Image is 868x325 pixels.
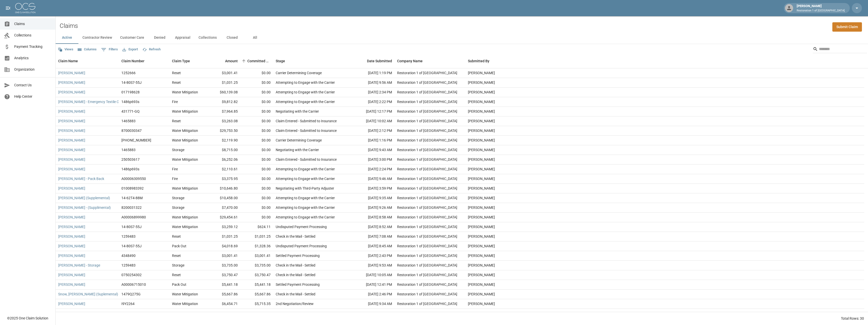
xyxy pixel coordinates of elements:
[468,138,495,143] div: Amanda Murry
[172,215,198,220] div: Water Mitigation
[172,118,181,124] div: Reset
[172,167,178,172] div: Fire
[240,88,273,97] div: $0.00
[349,107,395,116] div: [DATE] 12:17 PM
[349,54,395,68] div: Date Submitted
[121,263,136,268] div: 1259483
[468,147,495,152] div: Amanda Murry
[172,311,184,316] div: Storage
[832,22,862,32] a: Submit Claim
[349,136,395,145] div: [DATE] 1:16 PM
[58,301,85,306] a: [PERSON_NAME]
[14,94,51,99] span: Help Center
[56,54,119,68] div: Claim Name
[349,126,395,136] div: [DATE] 2:12 PM
[121,109,140,114] div: 431771-GQ
[240,309,273,318] div: $5,976.00
[207,251,240,261] div: $3,001.41
[58,234,85,239] a: [PERSON_NAME]
[207,174,240,184] div: $3,375.95
[397,301,457,306] div: Restoration 1 of Evansville
[468,90,495,95] div: Amanda Murry
[240,251,273,261] div: $3,001.41
[397,282,457,287] div: Restoration 1 of Evansville
[121,253,136,258] div: 4348490
[15,3,35,13] img: ocs-logo-white-transparent.png
[349,78,395,88] div: [DATE] 9:56 AM
[468,263,495,268] div: Amanda Murry
[247,54,271,68] div: Committed Amount
[14,44,51,49] span: Payment Tracking
[240,78,273,88] div: $0.00
[172,234,181,239] div: Reset
[58,311,85,316] a: [PERSON_NAME]
[172,263,184,268] div: Storage
[58,138,85,143] a: [PERSON_NAME]
[240,193,273,203] div: $0.00
[207,309,240,318] div: $5,976.00
[225,54,238,68] div: Amount
[207,280,240,290] div: $5,441.18
[240,126,273,136] div: $0.00
[468,109,495,114] div: Amanda Murry
[465,54,529,68] div: Submitted By
[349,280,395,290] div: [DATE] 12:41 PM
[172,176,178,181] div: Fire
[276,157,337,162] div: Claim Entered - Submitted to Insurance
[276,205,335,210] div: Attempting to Engage with the Carrier
[207,203,240,213] div: $7,470.00
[468,195,495,200] div: Amanda Murry
[276,272,315,277] div: Check in the Mail - Settled
[349,213,395,222] div: [DATE] 8:58 AM
[58,282,85,287] a: [PERSON_NAME]
[349,270,395,280] div: [DATE] 10:05 AM
[349,68,395,78] div: [DATE] 1:19 PM
[468,311,495,316] div: Amanda Murry
[240,290,273,299] div: $5,667.86
[276,311,320,316] div: Settled Payment Processing
[397,195,457,200] div: Restoration 1 of Evansville
[349,184,395,193] div: [DATE] 3:59 PM
[240,270,273,280] div: $3,750.47
[276,99,335,104] div: Attempting to Engage with the Carrier
[349,145,395,155] div: [DATE] 9:43 AM
[276,224,327,229] div: Undisputed Payment Processing
[349,299,395,309] div: [DATE] 9:34 AM
[172,195,184,200] div: Storage
[121,205,142,210] div: 8200031322
[172,147,184,152] div: Storage
[207,136,240,145] div: $2,119.90
[172,253,181,258] div: Reset
[58,167,85,172] a: [PERSON_NAME]
[121,224,142,229] div: 14-80S7-55J
[172,70,181,75] div: Reset
[58,205,111,210] a: [PERSON_NAME] - (Supplimental)
[207,213,240,222] div: $29,454.61
[58,195,110,200] a: [PERSON_NAME] (Supplemental)
[240,107,273,116] div: $0.00
[58,80,85,85] a: [PERSON_NAME]
[172,301,198,306] div: Water Mitigation
[349,232,395,241] div: [DATE] 7:08 AM
[468,54,489,68] div: Submitted By
[397,167,457,172] div: Restoration 1 of Evansville
[367,54,392,68] div: Date Submitted
[240,68,273,78] div: $0.00
[172,224,198,229] div: Water Mitigation
[58,272,85,277] a: [PERSON_NAME]
[58,253,85,258] a: [PERSON_NAME]
[207,184,240,193] div: $10,646.80
[100,46,119,54] button: Show filters
[58,224,85,229] a: [PERSON_NAME]
[276,80,335,85] div: Attempting to Engage with the Carrier
[141,46,162,53] button: Refresh
[121,176,146,181] div: A00006309550
[276,128,337,133] div: Claim Entered - Submitted to Insurance
[397,311,457,316] div: Restoration 1 of Evansville
[121,128,142,133] div: 8700030347
[121,70,136,75] div: 1252666
[276,292,315,297] div: Check in the Mail - Settled
[276,195,335,200] div: Attempting to Engage with the Carrier
[58,128,85,133] a: [PERSON_NAME]
[349,88,395,97] div: [DATE] 2:34 PM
